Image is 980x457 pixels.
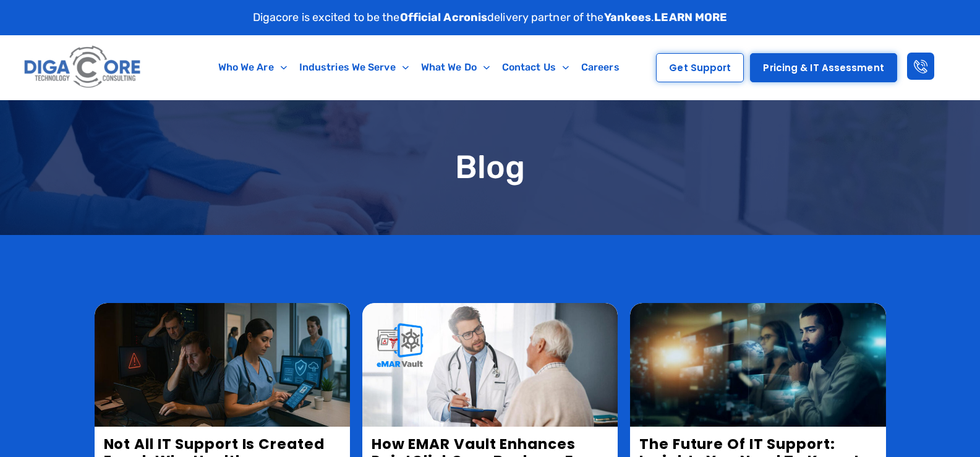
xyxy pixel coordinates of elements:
[630,303,885,427] img: The Future of IT Support Insights You Need to Know in 2025
[656,53,744,82] a: Get Support
[212,53,293,82] a: Who We Are
[293,53,415,82] a: Industries We Serve
[654,11,727,24] a: LEARN MORE
[575,53,626,82] a: Careers
[750,53,897,82] a: Pricing & IT Assessment
[669,63,731,72] span: Get Support
[496,53,575,82] a: Contact Us
[400,11,488,24] strong: Official Acronis
[196,53,642,82] nav: Menu
[95,150,886,185] h1: Blog
[95,303,350,427] img: Healthcare IT support, Not All IT Support is Created Equal: Why Healthcare Demands a Specialized ...
[763,63,884,72] span: Pricing & IT Assessment
[362,303,618,427] img: How EMAR Vault Enhances PointClickCare Backups for Senior Living & Healthcare
[604,11,652,24] strong: Yankees
[21,41,145,93] img: Digacore logo 1
[253,9,728,26] p: Digacore is excited to be the delivery partner of the .
[415,53,496,82] a: What We Do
